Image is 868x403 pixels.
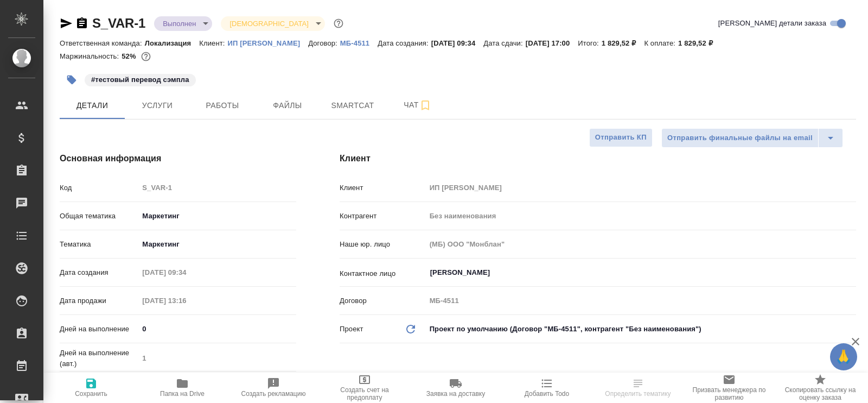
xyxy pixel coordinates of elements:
[60,17,73,30] button: Скопировать ссылку для ЯМессенджера
[830,343,857,370] button: 🙏
[122,52,138,60] p: 52%
[340,268,426,279] p: Контактное лицо
[781,386,859,401] span: Скопировать ссылку на оценку заказа
[426,208,856,224] input: Пустое поле
[431,39,484,47] p: [DATE] 09:34
[91,74,189,85] p: #тестовый перевод сэмпла
[66,99,118,112] span: Детали
[131,99,183,112] span: Услуги
[46,373,137,403] button: Сохранить
[308,39,340,47] p: Договор:
[138,180,296,196] input: Пустое поле
[325,386,404,401] span: Создать счет на предоплату
[60,68,84,92] button: Добавить тэг
[426,390,485,398] span: Заявка на доставку
[690,386,768,401] span: Призвать менеджера по развитию
[199,39,227,47] p: Клиент:
[340,211,426,222] p: Контрагент
[138,235,296,254] div: Маркетинг
[595,131,647,144] span: Отправить КП
[60,239,138,250] p: Тематика
[678,39,721,47] p: 1 829,52 ₽
[340,38,378,47] a: МБ-4511
[154,16,212,31] div: Выполнен
[138,321,296,337] input: ✎ Введи что-нибудь
[775,373,866,403] button: Скопировать ссылку на оценку заказа
[602,39,644,47] p: 1 829,52 ₽
[137,373,228,403] button: Папка на Drive
[60,295,138,306] p: Дата продажи
[241,390,306,398] span: Создать рекламацию
[75,390,107,398] span: Сохранить
[60,324,138,335] p: Дней на выполнение
[228,373,319,403] button: Создать рекламацию
[718,18,826,29] span: [PERSON_NAME] детали заказа
[60,267,138,278] p: Дата создания
[340,324,363,335] p: Проект
[483,39,525,47] p: Дата сдачи:
[138,265,233,280] input: Пустое поле
[84,74,197,84] span: тестовый перевод сэмпла
[592,373,684,403] button: Определить тематику
[138,207,296,225] div: Маркетинг
[526,39,578,47] p: [DATE] 17:00
[261,99,314,112] span: Файлы
[60,182,138,193] p: Код
[410,373,501,403] button: Заявка на доставку
[392,98,444,112] span: Чат
[327,99,379,112] span: Smartcat
[138,350,296,366] input: Пустое поле
[145,39,200,47] p: Локализация
[426,236,856,252] input: Пустое поле
[426,293,856,308] input: Пустое поле
[589,128,653,147] button: Отправить КП
[228,38,309,47] a: ИП [PERSON_NAME]
[159,19,199,28] button: Выполнен
[426,180,856,196] input: Пустое поле
[60,152,296,165] h4: Основная информация
[340,239,426,250] p: Наше юр. лицо
[525,390,569,398] span: Добавить Todo
[75,17,88,30] button: Скопировать ссылку
[378,39,431,47] p: Дата создания:
[340,182,426,193] p: Клиент
[60,39,145,47] p: Ответственная команда:
[661,128,819,148] button: Отправить финальные файлы на email
[340,152,856,165] h4: Клиент
[501,373,592,403] button: Добавить Todo
[319,373,410,403] button: Создать счет на предоплату
[850,272,852,274] button: Open
[331,16,346,30] button: Доп статусы указывают на важность/срочность заказа
[221,16,324,31] div: Выполнен
[644,39,678,47] p: К оплате:
[60,348,138,369] p: Дней на выполнение (авт.)
[667,132,813,144] span: Отправить финальные файлы на email
[605,390,671,398] span: Определить тематику
[419,99,432,112] svg: Подписаться
[92,16,145,30] a: S_VAR-1
[139,49,153,64] button: 729.00 RUB;
[226,19,311,28] button: [DEMOGRAPHIC_DATA]
[60,52,122,60] p: Маржинальность:
[60,211,138,222] p: Общая тематика
[684,373,775,403] button: Призвать менеджера по развитию
[340,39,378,47] p: МБ-4511
[578,39,601,47] p: Итого:
[340,295,426,306] p: Договор
[228,39,309,47] p: ИП [PERSON_NAME]
[834,345,853,368] span: 🙏
[160,390,205,398] span: Папка на Drive
[196,99,248,112] span: Работы
[138,293,233,308] input: Пустое поле
[426,320,856,338] div: Проект по умолчанию (Договор "МБ-4511", контрагент "Без наименования")
[661,128,843,148] div: split button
